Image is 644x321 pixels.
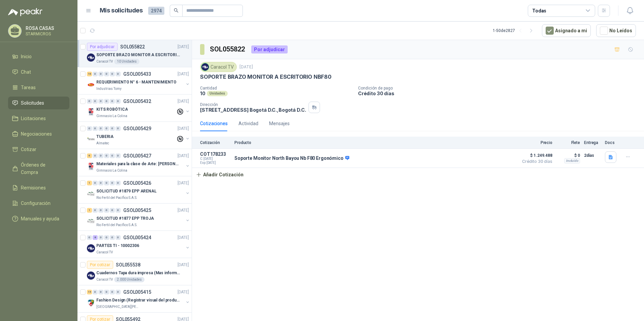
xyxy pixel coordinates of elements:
[605,140,618,145] p: Docs
[98,99,103,104] div: 0
[8,158,69,179] a: Órdenes de Compra
[358,86,641,91] p: Condición de pago
[556,151,580,159] p: $ 0
[234,140,515,145] p: Producto
[96,222,137,228] p: Rio Fertil del Pacífico S.A.S.
[93,99,98,104] div: 0
[98,153,103,158] div: 0
[596,24,636,37] button: No Leídos
[77,40,192,67] a: Por adjudicarSOL055822[DATE] Company LogoSOPORTE BRAZO MONITOR A ESCRITORIO NBF80Caracol TV10 Uni...
[200,73,331,80] p: SOPORTE BRAZO MONITOR A ESCRITORIO NBF80
[123,126,151,131] p: GSOL005429
[201,63,209,71] img: Company Logo
[8,81,69,94] a: Tareas
[178,71,189,77] p: [DATE]
[519,151,552,159] span: $ 1.249.488
[98,235,103,240] div: 0
[96,215,154,222] p: SOLICITUD #1877 EPP TROJA
[123,208,151,213] p: GSOL005425
[210,44,246,55] h3: SOL055822
[104,72,109,76] div: 0
[584,151,601,159] p: 2 días
[123,99,151,104] p: GSOL005432
[87,206,190,228] a: 1 0 0 0 0 0 GSOL005425[DATE] Company LogoSOLICITUD #1877 EPP TROJARio Fertil del Pacífico S.A.S.
[93,235,98,240] div: 8
[178,207,189,214] p: [DATE]
[116,126,121,131] div: 0
[87,261,113,269] div: Por cotizar
[96,113,127,119] p: Gimnasio La Colina
[87,53,95,62] img: Company Logo
[123,153,151,158] p: GSOL005427
[8,181,69,194] a: Remisiones
[26,26,68,31] p: ROSA CASAS
[87,126,92,131] div: 0
[564,158,580,164] div: Incluido
[8,128,69,140] a: Negociaciones
[116,208,121,213] div: 0
[116,181,121,185] div: 0
[8,8,42,16] img: Logo peakr
[96,304,139,310] p: [GEOGRAPHIC_DATA][PERSON_NAME]
[200,62,237,72] div: Caracol TV
[200,140,230,145] p: Cotización
[123,181,151,185] p: GSOL005426
[21,146,36,153] span: Cotizar
[493,25,537,36] div: 1 - 50 de 2827
[96,277,113,282] p: Caracol TV
[87,190,95,198] img: Company Logo
[532,7,546,14] div: Todas
[8,66,69,78] a: Chat
[87,153,92,158] div: 6
[207,91,228,96] div: Unidades
[93,181,98,185] div: 0
[178,262,189,268] p: [DATE]
[98,181,103,185] div: 0
[87,72,92,76] div: 16
[239,64,253,70] p: [DATE]
[21,115,46,122] span: Licitaciones
[21,84,36,91] span: Tareas
[96,52,180,58] p: SOPORTE BRAZO MONITOR A ESCRITORIO NBF80
[87,81,95,89] img: Company Logo
[87,272,95,280] img: Company Logo
[178,289,189,295] p: [DATE]
[93,72,98,76] div: 0
[98,126,103,131] div: 0
[96,270,180,276] p: Cuadernos Tapa dura impresa (Mas informacion en el adjunto)
[98,72,103,76] div: 0
[21,215,59,222] span: Manuales y ayuda
[519,140,552,145] p: Precio
[116,290,121,294] div: 0
[21,68,31,76] span: Chat
[96,297,180,304] p: Fashion Design (Registrar visual del producto)
[8,97,69,109] a: Solicitudes
[96,59,113,64] p: Caracol TV
[110,126,115,131] div: 0
[96,106,128,113] p: KITS ROBÓTICA
[87,152,190,173] a: 6 0 0 0 0 0 GSOL005427[DATE] Company LogoMateriales para la clase de Arte: [PERSON_NAME]Gimnasio ...
[96,188,157,194] p: SOLICITUD #1879 EPP ARENAL
[104,208,109,213] div: 0
[87,208,92,213] div: 1
[87,181,92,185] div: 1
[87,70,190,92] a: 16 0 0 0 0 0 GSOL005433[DATE] Company LogoREQUERIMIENTO N° 6 - MANTENIMIENTOIndustrias Tomy
[87,235,92,240] div: 0
[96,250,113,255] p: Caracol TV
[104,126,109,131] div: 0
[87,43,118,51] div: Por adjudicar
[234,155,349,162] p: Soporte Monitor North Bayou Nb F80 Ergonómico
[104,290,109,294] div: 0
[87,97,190,119] a: 0 0 0 0 0 0 GSOL005432[DATE] Company LogoKITS ROBÓTICAGimnasio La Colina
[116,235,121,240] div: 0
[104,153,109,158] div: 0
[96,86,122,92] p: Industrias Tomy
[87,179,190,201] a: 1 0 0 0 0 0 GSOL005426[DATE] Company LogoSOLICITUD #1879 EPP ARENALRio Fertil del Pacífico S.A.S.
[104,181,109,185] div: 0
[8,143,69,156] a: Cotizar
[200,157,230,161] span: C: [DATE]
[148,7,164,15] span: 2974
[98,208,103,213] div: 0
[200,107,306,113] p: [STREET_ADDRESS] Bogotá D.C. , Bogotá D.C.
[110,153,115,158] div: 0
